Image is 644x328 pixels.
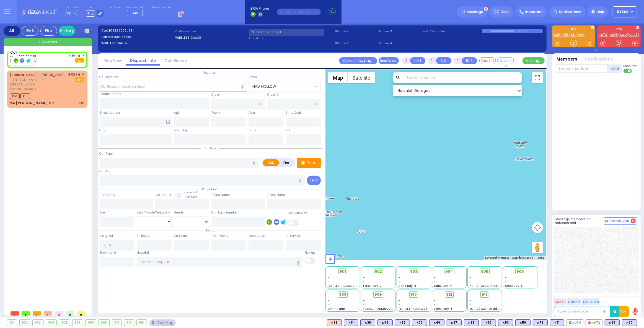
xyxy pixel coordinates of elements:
label: Last Name [156,192,171,197]
small: Share with [183,190,199,194]
span: 908 [339,292,346,297]
input: Search a contact [249,29,324,36]
span: Sanz Bay-5 [505,284,523,288]
span: ky362 [66,10,78,16]
div: 903 [33,320,43,326]
div: BLS [429,319,444,326]
div: BLS [360,319,375,326]
div: 902 [20,320,30,326]
span: 4:14 PM [69,54,80,58]
div: BLS [550,319,564,326]
span: Phone 4 [378,41,420,46]
span: Forest Bay-3 [434,307,452,311]
label: P First Name [211,193,230,197]
span: Forest Bay-2 [363,284,382,288]
label: Destination [249,234,265,238]
div: Year/Month/Week/Day [137,210,172,215]
label: Use Callback [288,211,307,215]
span: [STREET_ADDRESS][PERSON_NAME] [399,307,451,311]
a: WIRELESS CALLER [10,54,36,58]
label: Cross 1 [211,93,221,97]
div: 24 [PERSON_NAME] DR [10,100,54,106]
label: Medic on call [127,6,144,9]
button: Code-1 [479,57,496,64]
span: Sanz Bay-4 [434,284,452,288]
label: Caller name [175,29,247,34]
span: members [183,195,198,199]
div: FD34 [566,319,583,326]
span: - [434,280,436,284]
a: Open this area in Google Maps (opens a new window) [327,252,345,260]
div: BLS [412,319,427,326]
span: BRIA Phone [250,6,269,11]
a: Dispatch info [126,58,160,63]
input: Search location here [100,81,246,92]
span: K81 [20,93,30,99]
div: 901 [7,320,17,326]
span: 902 [375,269,382,274]
span: 0 [33,311,41,316]
span: - [470,298,471,303]
span: [STREET_ADDRESS][PERSON_NAME] [363,307,415,311]
span: - [363,303,365,307]
span: Phone 1 [335,29,376,34]
label: WIRELESS CALLER [101,41,173,46]
input: (000)000-00000 [277,9,321,15]
button: ALS [436,57,451,64]
img: message.svg [461,10,465,14]
label: Entry Code [286,111,302,115]
label: ZIP [286,128,290,133]
label: City [100,128,105,133]
div: K62 [481,319,496,326]
span: - [328,303,329,307]
span: - [328,298,329,303]
span: HALF HOLLOW [249,81,313,91]
span: HALF HOLLOW [249,81,320,92]
span: - [363,280,365,284]
label: Call Location [100,75,118,79]
button: 10-4 [619,306,629,317]
label: Age [100,210,105,215]
span: 1 [22,311,30,316]
span: Alert [501,9,509,14]
span: - [363,275,365,280]
span: K76 [10,93,20,99]
button: Message [523,57,545,64]
span: 903 [410,269,417,274]
a: History [59,26,75,36]
span: 913 [482,292,488,297]
div: 910 [112,320,122,326]
div: Fire [40,26,57,36]
a: FD34 [609,33,619,37]
a: KJFD [619,33,628,37]
label: Back Home [100,251,116,255]
div: K67 [447,319,462,326]
span: [PHONE_NUMBER] [10,59,37,63]
span: Phone 3 [378,29,420,34]
div: BLS [515,319,531,326]
span: Status [203,228,218,233]
span: 910 [411,292,417,297]
label: Pick up [305,251,315,255]
button: Covered [497,57,514,64]
span: 906 [516,269,524,274]
span: Location [201,71,219,75]
span: - [505,275,507,280]
label: Assigned [100,234,113,238]
label: Turn off text [624,68,632,74]
div: K68 [327,319,342,326]
button: Toggle fullscreen view [532,72,543,83]
span: Smith Farm [328,307,345,311]
span: EMS [75,77,84,82]
span: 909 [374,292,382,297]
span: M6 [133,11,138,15]
span: 904 [445,269,453,274]
span: - [434,298,436,303]
label: Lines [86,6,104,9]
span: - [399,275,400,280]
img: red-radio-icon.svg [588,321,591,324]
div: K72 [412,319,427,326]
div: K53 [498,319,513,326]
img: Logo [22,8,59,15]
label: KJFD [598,27,641,31]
